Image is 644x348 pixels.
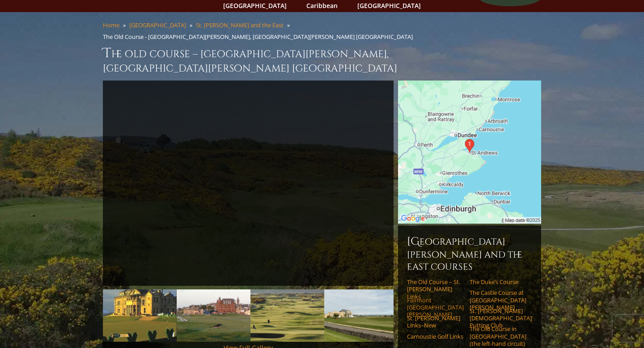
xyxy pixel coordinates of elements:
li: The Old Course - [GEOGRAPHIC_DATA][PERSON_NAME], [GEOGRAPHIC_DATA][PERSON_NAME] [GEOGRAPHIC_DATA] [103,33,416,41]
a: Home [103,21,119,29]
a: [GEOGRAPHIC_DATA] [129,21,186,29]
a: Fairmont [GEOGRAPHIC_DATA][PERSON_NAME] [407,297,464,318]
a: St. [PERSON_NAME] Links–New [407,314,464,329]
h1: The Old Course – [GEOGRAPHIC_DATA][PERSON_NAME], [GEOGRAPHIC_DATA][PERSON_NAME] [GEOGRAPHIC_DATA] [103,44,541,75]
a: Carnoustie Golf Links [407,333,464,340]
h6: [GEOGRAPHIC_DATA][PERSON_NAME] and the East Courses [407,234,532,273]
a: St. [PERSON_NAME] and the East [196,21,284,29]
img: Google Map of St Andrews Links, St Andrews, United Kingdom [398,81,541,224]
a: St. [PERSON_NAME] [DEMOGRAPHIC_DATA]’ Putting Club [470,307,526,329]
a: The Castle Course at [GEOGRAPHIC_DATA][PERSON_NAME] [470,289,526,311]
a: The Duke’s Course [470,278,526,285]
a: The Old Course – St. [PERSON_NAME] Links [407,278,464,300]
a: The Old Course in [GEOGRAPHIC_DATA] (the left-hand circuit) [470,325,526,347]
